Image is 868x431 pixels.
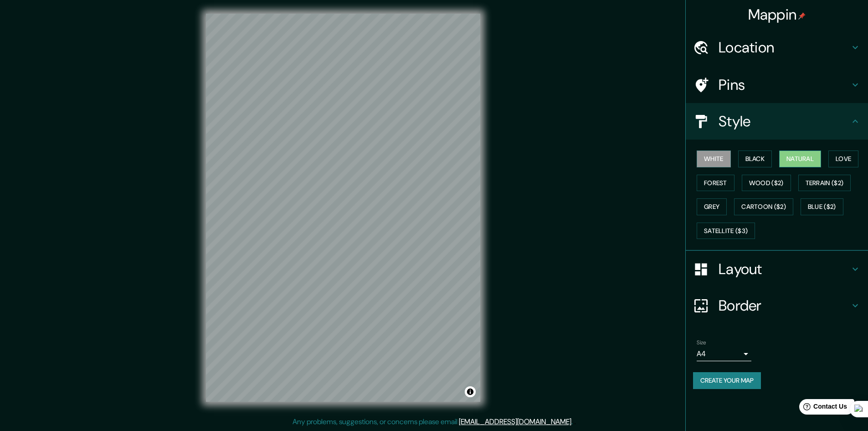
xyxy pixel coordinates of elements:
[693,372,761,389] button: Create your map
[686,287,868,324] div: Border
[719,112,850,130] h4: Style
[686,29,868,66] div: Location
[828,151,858,167] button: Love
[697,223,755,239] button: Satellite ($3)
[798,12,806,20] img: pin-icon.png
[697,347,751,361] div: A4
[719,38,850,57] h4: Location
[787,395,858,421] iframe: Help widget launcher
[697,175,734,192] button: Forest
[719,76,850,94] h4: Pins
[686,67,868,103] div: Pins
[574,416,576,427] div: .
[573,416,574,427] div: .
[697,151,731,167] button: White
[697,198,727,215] button: Grey
[686,103,868,140] div: Style
[293,416,573,427] p: Any problems, suggestions, or concerns please email .
[719,260,850,278] h4: Layout
[719,296,850,315] h4: Border
[801,198,843,215] button: Blue ($2)
[798,175,851,192] button: Terrain ($2)
[206,14,480,402] canvas: Map
[779,151,821,167] button: Natural
[697,339,706,347] label: Size
[734,198,793,215] button: Cartoon ($2)
[748,5,806,24] h4: Mappin
[459,417,571,426] a: [EMAIL_ADDRESS][DOMAIN_NAME]
[686,251,868,287] div: Layout
[465,386,476,397] button: Toggle attribution
[738,151,772,167] button: Black
[742,175,791,192] button: Wood ($2)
